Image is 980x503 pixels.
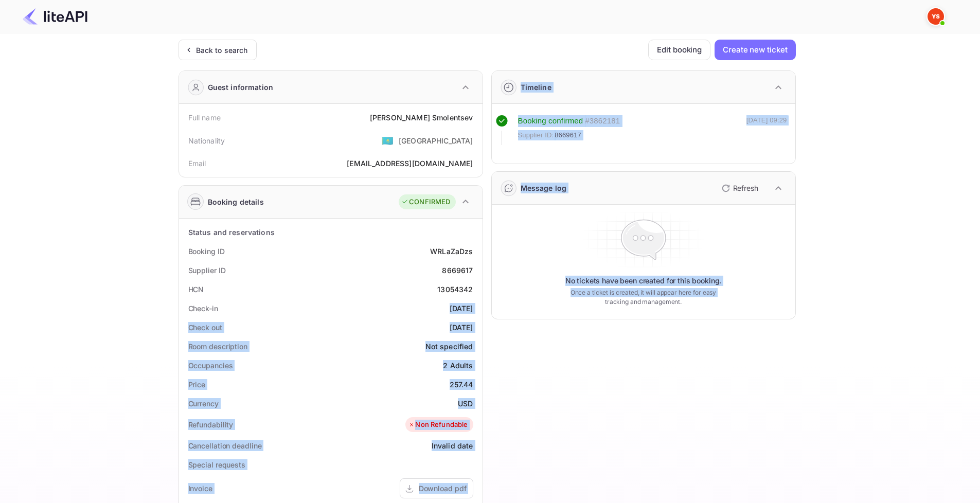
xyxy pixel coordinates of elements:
div: Occupancies [188,360,233,371]
p: Refresh [733,183,758,193]
div: Invoice [188,483,212,494]
div: 2 Adults [443,360,473,371]
img: Yandex Support [928,8,944,25]
div: 13054342 [437,284,473,295]
div: Special requests [188,459,245,470]
div: Check out [188,322,222,333]
div: 8669617 [442,265,473,276]
div: [DATE] [450,303,473,314]
p: Once a ticket is created, it will appear here for easy tracking and management. [562,288,725,307]
div: Room description [188,341,247,352]
div: WRLaZaDzs [430,246,473,257]
button: Refresh [716,180,762,196]
div: Status and reservations [188,227,275,238]
div: Cancellation deadline [188,440,262,451]
span: 8669617 [555,130,581,140]
div: [EMAIL_ADDRESS][DOMAIN_NAME] [347,158,473,169]
div: 257.44 [450,379,473,390]
div: Full name [188,112,221,123]
div: [PERSON_NAME] Smolentsev [370,112,473,123]
div: Non Refundable [408,420,468,430]
div: Email [188,158,206,169]
div: Currency [188,398,219,409]
div: [GEOGRAPHIC_DATA] [399,135,473,146]
div: Guest information [208,82,274,93]
div: Booking ID [188,246,225,257]
span: Supplier ID: [518,130,554,140]
span: United States [382,131,394,150]
div: USD [458,398,473,409]
p: No tickets have been created for this booking. [565,276,722,286]
div: [DATE] [450,322,473,333]
div: Check-in [188,303,218,314]
div: CONFIRMED [401,197,450,207]
div: Message log [521,183,567,193]
div: Booking confirmed [518,115,583,127]
div: # 3862181 [585,115,620,127]
button: Edit booking [648,40,710,60]
div: Back to search [196,45,248,56]
div: Download pdf [419,483,467,494]
div: Price [188,379,206,390]
div: Timeline [521,82,551,93]
button: Create new ticket [715,40,795,60]
div: Nationality [188,135,225,146]
div: HCN [188,284,204,295]
div: Supplier ID [188,265,226,276]
div: Invalid date [432,440,473,451]
div: Not specified [425,341,473,352]
div: [DATE] 09:29 [746,115,787,145]
div: Refundability [188,419,234,430]
img: LiteAPI Logo [23,8,87,25]
div: Booking details [208,196,264,207]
